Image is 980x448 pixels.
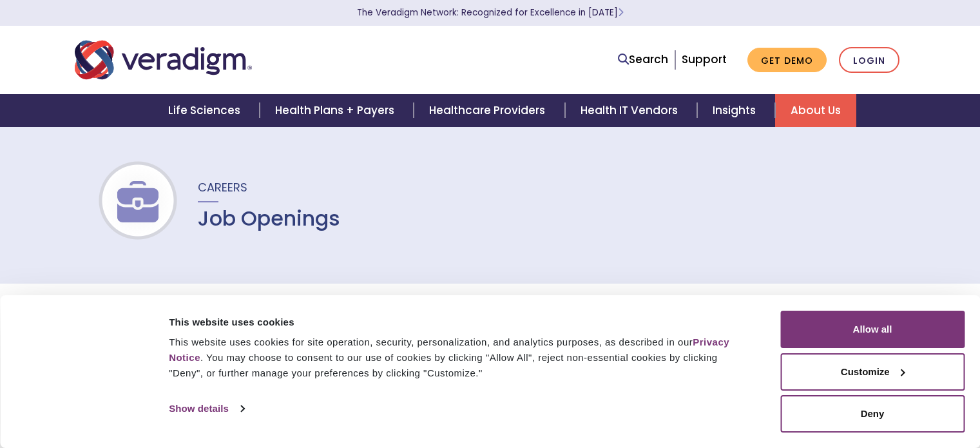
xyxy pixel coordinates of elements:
span: Careers [198,179,247,195]
a: Support [682,52,727,67]
a: Health IT Vendors [565,94,697,127]
h1: Job Openings [198,206,340,231]
span: Learn More [618,6,624,19]
a: Life Sciences [153,94,260,127]
a: Get Demo [747,48,827,73]
img: Veradigm logo [75,39,252,81]
a: Search [618,51,668,68]
a: Insights [697,94,775,127]
button: Deny [780,395,965,433]
div: This website uses cookies for site operation, security, personalization, and analytics purposes, ... [169,335,751,381]
button: Customize [780,353,965,391]
a: The Veradigm Network: Recognized for Excellence in [DATE]Learn More [357,6,624,19]
a: Show details [169,399,244,418]
a: Login [839,47,899,73]
a: Health Plans + Payers [260,94,414,127]
div: This website uses cookies [169,315,751,330]
a: About Us [775,94,856,127]
a: Healthcare Providers [414,94,564,127]
button: Allow all [780,311,965,348]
